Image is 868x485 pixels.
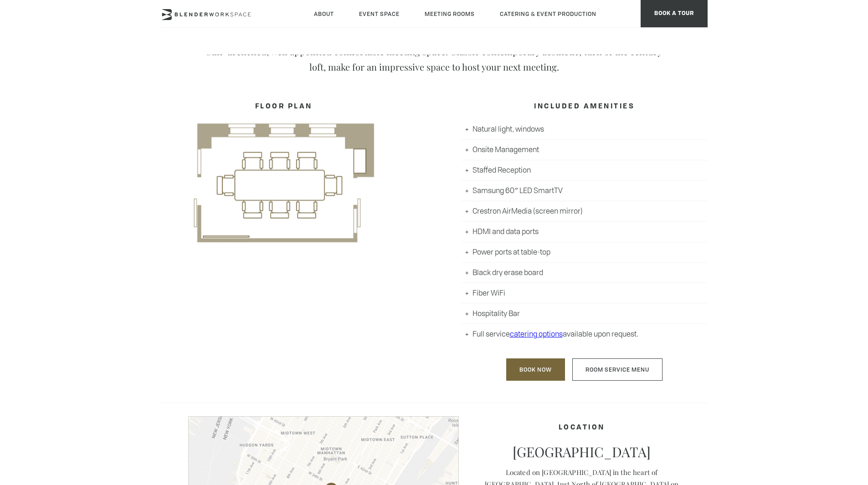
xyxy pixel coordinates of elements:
[483,419,680,437] h4: Location
[510,329,563,339] a: catering options
[462,303,708,324] li: Hospitality Bar
[161,119,407,247] img: MR_B.png
[206,44,662,75] p: Sun-drenched, well appointed comfortable meeting space. Classic contemporary aesthetic, turn of t...
[462,242,708,263] li: Power ports at table-top
[462,181,708,201] li: Samsung 60″ LED SmartTV
[161,98,407,116] h4: FLOOR PLAN
[462,119,708,140] li: Natural light, windows
[462,222,708,242] li: HDMI and data ports
[462,201,708,222] li: Crestron AirMedia (screen mirror)
[572,358,663,381] a: Room Service Menu
[506,358,565,381] a: Book Now
[462,324,708,344] li: Full service available upon request.
[462,263,708,283] li: Black dry erase board
[462,98,708,116] h4: INCLUDED AMENITIES
[483,444,680,460] p: [GEOGRAPHIC_DATA]
[462,283,708,303] li: Fiber WiFi
[462,140,708,160] li: Onsite Management
[462,160,708,181] li: Staffed Reception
